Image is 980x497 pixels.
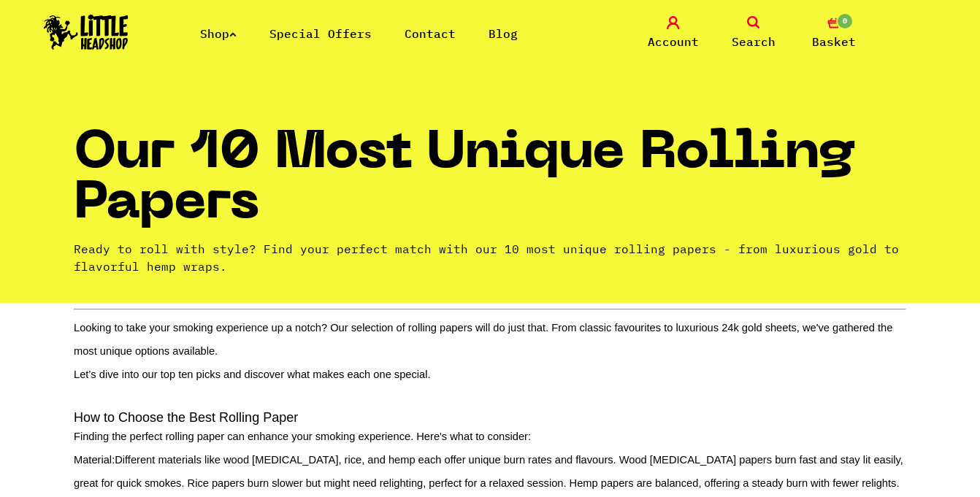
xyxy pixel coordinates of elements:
[489,26,518,41] a: Blog
[74,410,298,425] span: How to Choose the Best Rolling Paper
[717,16,790,50] a: Search
[74,240,906,275] p: Ready to roll with style? Find your perfect match with our 10 most unique rolling papers - from l...
[74,454,115,466] strong: Material:
[648,33,699,50] span: Account
[797,16,870,50] a: 0 Basket
[269,26,372,41] a: Special Offers
[74,322,892,357] span: Looking to take your smoking experience up a notch? Our selection of rolling papers will do just ...
[44,15,129,50] img: Little Head Shop Logo
[405,26,456,41] a: Contact
[74,369,431,380] span: Let’s dive into our top ten picks and discover what makes each one special.
[812,33,856,50] span: Basket
[732,33,776,50] span: Search
[74,431,531,442] span: Finding the perfect rolling paper can enhance your smoking experience. Here's what to consider:
[74,454,903,489] span: Different materials like wood [MEDICAL_DATA], rice, and hemp each offer unique burn rates and fla...
[74,129,906,240] h1: Our 10 Most Unique Rolling Papers
[836,12,854,30] span: 0
[200,26,237,41] a: Shop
